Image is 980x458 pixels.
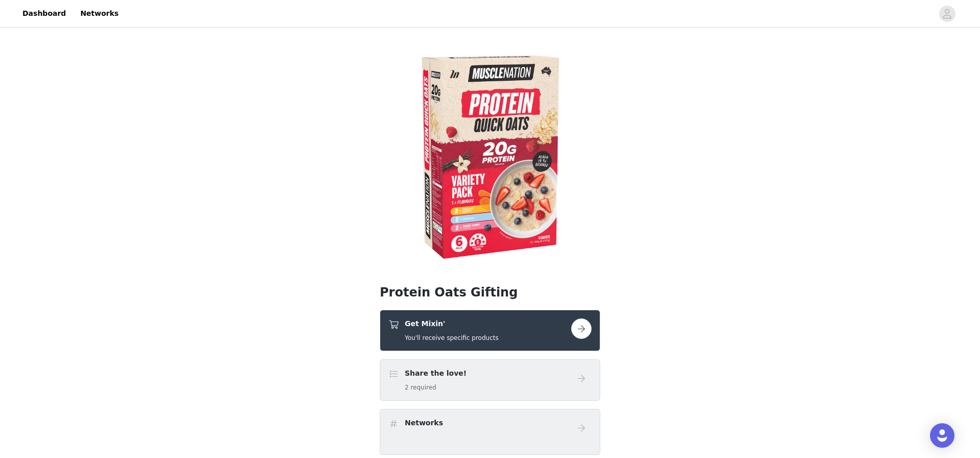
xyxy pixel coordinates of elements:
h5: You'll receive specific products [405,333,499,342]
a: Networks [74,2,125,25]
a: Dashboard [16,2,72,25]
img: campaign image [367,30,612,275]
h4: Share the love! [405,368,467,379]
div: Open Intercom Messenger [930,423,954,448]
div: Networks [380,409,600,455]
div: avatar [942,6,952,22]
h4: Networks [405,418,443,428]
div: Get Mixin' [380,310,600,351]
h5: 2 required [405,383,467,392]
h4: Get Mixin' [405,318,499,329]
h1: Protein Oats Gifting [380,283,600,302]
div: Share the love! [380,359,600,401]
